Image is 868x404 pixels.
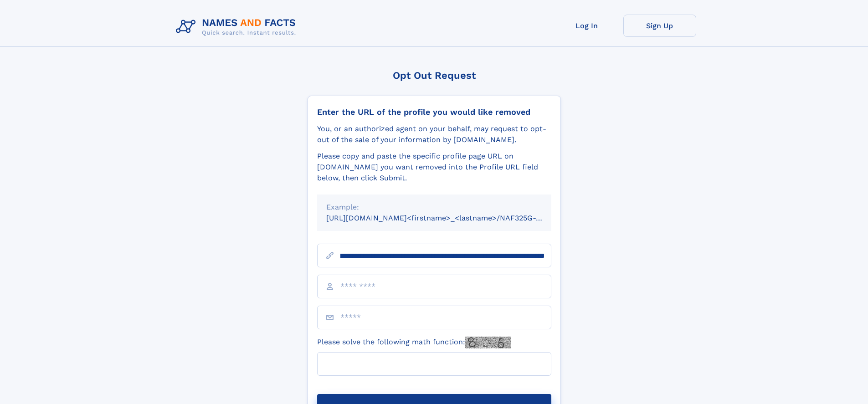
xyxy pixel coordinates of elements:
[308,70,561,81] div: Opt Out Request
[172,15,303,39] img: Logo Names and Facts
[317,151,551,184] div: Please copy and paste the specific profile page URL on [DOMAIN_NAME] you want removed into the Pr...
[623,15,696,37] a: Sign Up
[326,202,542,213] div: Example:
[317,123,551,145] div: You, or an authorized agent on your behalf, may request to opt-out of the sale of your informatio...
[317,107,551,117] div: Enter the URL of the profile you would like removed
[317,337,511,348] label: Please solve the following math function:
[550,15,623,37] a: Log In
[326,214,569,222] small: [URL][DOMAIN_NAME]<firstname>_<lastname>/NAF325G-xxxxxxxx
